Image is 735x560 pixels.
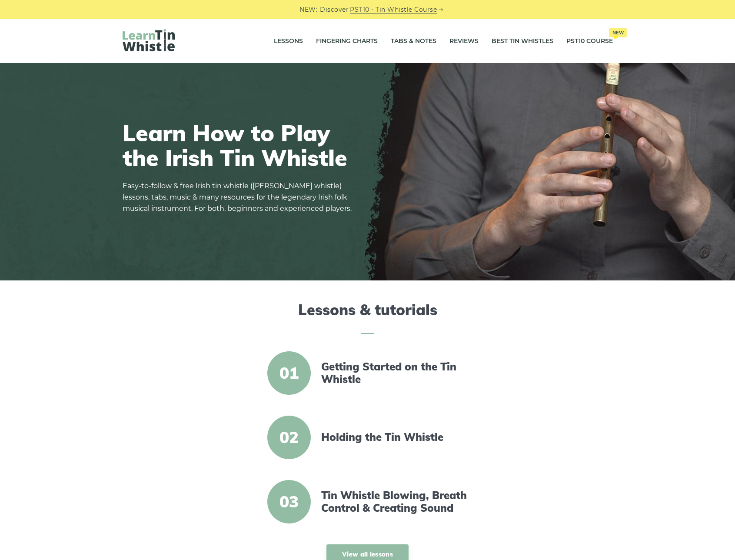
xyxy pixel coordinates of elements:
[267,416,311,459] span: 02
[391,30,436,52] a: Tabs & Notes
[267,351,311,395] span: 01
[492,30,553,52] a: Best Tin Whistles
[321,431,471,443] a: Holding the Tin Whistle
[609,28,627,37] span: New
[274,30,303,52] a: Lessons
[123,180,357,214] p: Easy-to-follow & free Irish tin whistle ([PERSON_NAME] whistle) lessons, tabs, music & many resou...
[123,29,175,51] img: LearnTinWhistle.com
[566,30,613,52] a: PST10 CourseNew
[123,301,613,334] h2: Lessons & tutorials
[316,30,378,52] a: Fingering Charts
[267,480,311,523] span: 03
[321,360,471,386] a: Getting Started on the Tin Whistle
[449,30,479,52] a: Reviews
[123,120,357,170] h1: Learn How to Play the Irish Tin Whistle
[321,489,471,514] a: Tin Whistle Blowing, Breath Control & Creating Sound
